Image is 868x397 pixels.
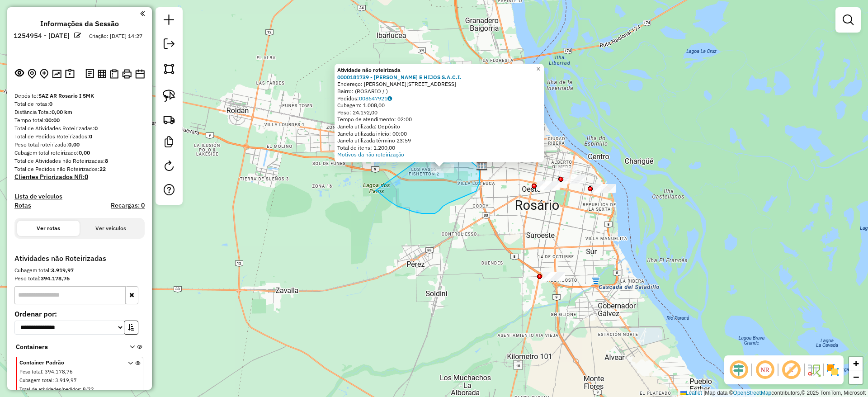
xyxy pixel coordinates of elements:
[41,275,70,282] strong: 394.178,76
[337,116,541,123] div: Tempo de atendimento: 02:00
[733,390,772,396] a: OpenStreetMap
[14,193,145,200] h4: Lista de veículos
[476,159,488,171] img: SAZ AR Rosario I SMK
[337,123,541,130] div: Janela utilizada: Depósito
[19,359,117,367] span: Container Padrão
[337,137,541,144] div: Janela utilizada término 23:59
[853,358,859,369] span: +
[337,88,541,95] div: Bairro: (ROSARIO / )
[105,157,108,164] strong: 8
[140,8,145,19] a: Clique aqui para minimizar o painel
[537,181,560,190] div: Atividade não roteirizada - INC S.A.
[337,74,462,80] a: 0000181739 - [PERSON_NAME] E HIJOS S.A.C.I.
[14,124,145,132] div: Total de Atividades Roteirizadas:
[542,272,565,281] div: Atividade não roteirizada - Libertad s.a. 505444
[124,321,138,335] button: Ordem crescente
[14,132,145,141] div: Total de Pedidos Roteirizados:
[19,377,52,383] span: Cubagem total
[26,67,38,81] button: Centralizar mapa no depósito ou ponto de apoio
[387,96,392,101] i: Observações
[51,267,74,274] strong: 3.919,97
[728,359,750,381] span: Ocultar deslocamento
[19,369,42,375] span: Peso total
[754,359,776,381] span: Ocultar NR
[849,370,863,384] a: Zoom out
[14,202,31,209] a: Rotas
[94,125,98,132] strong: 0
[703,390,705,396] span: |
[17,221,80,236] button: Ver rotas
[108,67,120,80] button: Visualizar Romaneio
[133,67,146,80] button: Disponibilidade de veículos
[807,363,821,377] img: Fluxo de ruas
[337,95,541,102] div: Pedidos:
[79,149,90,156] strong: 0,00
[14,32,70,40] h6: 1254954 - [DATE]
[163,90,175,102] img: Selecionar atividades - laço
[680,390,702,396] a: Leaflet
[80,386,81,392] span: :
[337,130,541,137] div: Janela utilizada início: 00:00
[40,19,119,28] h4: Informações da Sessão
[14,100,145,108] div: Total de rotas:
[52,109,72,115] strong: 0,00 km
[14,92,145,100] div: Depósito:
[14,266,145,274] div: Cubagem total:
[38,92,94,99] strong: SAZ AR Rosario I SMK
[160,11,178,31] a: Nova sessão e pesquisa
[19,386,80,392] span: Total de atividades/pedidos
[14,108,145,116] div: Distância Total:
[678,389,868,397] div: Map data © contributors,© 2025 TomTom, Microsoft
[63,67,76,81] button: Painel de Sugestão
[780,359,802,381] span: Exibir rótulo
[85,32,146,40] div: Criação: [DATE] 14:27
[359,95,392,102] a: 008647921
[159,109,179,129] a: Criar rota
[337,66,401,73] strong: Atividade não roteirizada
[42,369,43,375] span: :
[84,67,96,81] button: Logs desbloquear sessão
[99,165,106,172] strong: 22
[120,67,133,80] button: Imprimir Rotas
[337,80,541,88] div: Endereço: [PERSON_NAME][STREET_ADDRESS]
[111,202,145,209] h4: Recargas: 0
[49,100,52,107] strong: 0
[160,133,178,153] a: Criar modelo
[52,377,54,383] span: :
[16,342,118,352] span: Containers
[74,32,81,39] em: Alterar nome da sessão
[593,184,616,193] div: Atividade não roteirizada - LA GALLEGA SUPERMERCADOS S.A.
[555,166,577,175] div: Atividade não roteirizada - INC S.A.
[38,67,50,81] button: Adicionar Atividades
[45,369,73,375] span: 394.178,76
[68,141,80,148] strong: 0,00
[853,371,859,383] span: −
[826,363,840,377] img: Exibir/Ocultar setores
[14,149,145,157] div: Cubagem total roteirizado:
[14,254,145,263] h4: Atividades não Roteirizadas
[337,109,541,116] div: Peso: 24.192,00
[45,117,60,123] strong: 00:00
[14,157,145,165] div: Total de Atividades não Roteirizadas:
[337,102,541,109] div: Cubagem: 1.008,00
[14,308,145,319] label: Ordenar por:
[163,62,175,75] img: Selecionar atividades - polígono
[14,165,145,173] div: Total de Pedidos não Roteirizados:
[14,274,145,283] div: Peso total:
[89,133,92,140] strong: 0
[337,151,404,158] a: Motivos da não roteirização
[839,11,857,29] a: Exibir filtros
[564,175,586,184] div: Atividade não roteirizada - LA GALLEGA SUPE
[849,357,863,370] a: Zoom in
[14,141,145,149] div: Peso total roteirizado:
[14,173,145,181] h4: Clientes Priorizados NR:
[80,221,142,236] button: Ver veículos
[431,164,454,173] div: Atividade não roteirizada - DAVID ROSENTAL E HIJOS S.A.C.I.
[160,157,178,177] a: Reroteirizar Sessão
[13,66,26,81] button: Exibir sessão original
[536,65,540,73] span: ×
[160,35,178,55] a: Exportar sessão
[96,67,108,80] button: Visualizar relatório de Roteirização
